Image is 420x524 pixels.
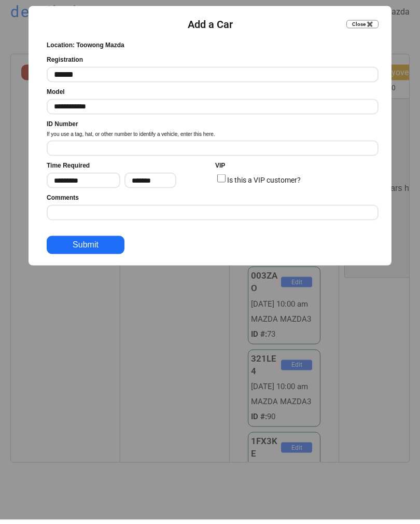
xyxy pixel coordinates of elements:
button: Submit [47,240,124,258]
div: If you use a tag, hat, or other number to identify a vehicle, enter this here. [47,135,215,142]
div: VIP [215,166,225,174]
label: Is this a VIP customer? [227,180,301,188]
div: ID Number [47,124,78,133]
button: Close ✖️ [346,24,379,33]
div: Registration [47,60,83,68]
div: Model [47,92,65,101]
div: Add a Car [188,21,233,36]
div: Comments [47,198,79,206]
div: Time Required [47,166,90,174]
div: Location: Toowong Mazda [47,45,124,54]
